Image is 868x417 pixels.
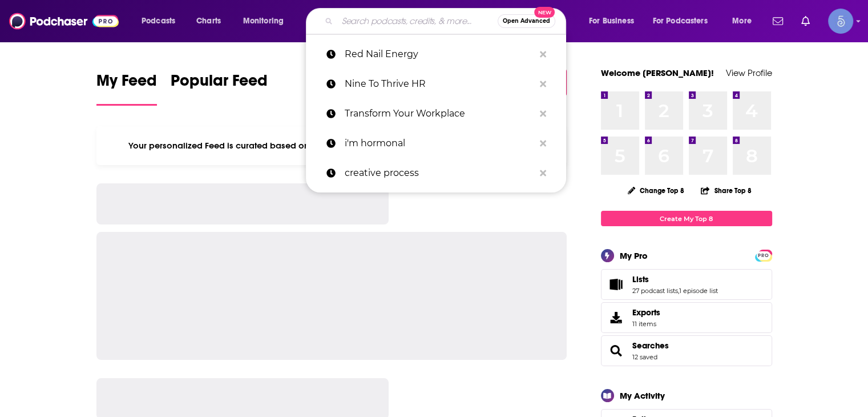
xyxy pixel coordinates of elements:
span: PRO [757,251,770,260]
a: creative process [306,158,566,188]
a: i'm hormonal [306,129,566,158]
a: 1 episode list [679,287,718,295]
a: Lists [605,276,628,292]
a: Welcome [PERSON_NAME]! [601,67,714,78]
span: For Podcasters [653,13,708,29]
span: Open Advanced [503,18,550,24]
p: Red Nail Energy [345,39,534,69]
a: Exports [601,302,772,333]
div: Your personalized Feed is curated based on the Podcasts, Creators, Users, and Lists that you Follow. [96,126,567,165]
span: Logged in as Spiral5-G1 [828,9,853,34]
a: Nine To Thrive HR [306,69,566,99]
button: open menu [235,12,298,30]
img: User Profile [828,9,853,34]
p: Nine To Thrive HR [345,69,534,99]
p: Transform Your Workplace [345,99,534,129]
button: Show profile menu [828,9,853,34]
a: My Feed [96,71,157,106]
a: Transform Your Workplace [306,99,566,129]
button: open menu [134,12,190,30]
p: creative process [345,158,534,188]
span: Charts [196,13,221,29]
a: Searches [605,343,628,359]
a: Lists [632,274,718,284]
span: Exports [632,307,660,318]
span: Searches [601,335,772,366]
span: Lists [632,274,649,284]
button: Change Top 8 [621,183,692,198]
button: Share Top 8 [700,179,752,202]
span: My Feed [96,71,157,97]
button: open menu [581,12,648,30]
a: View Profile [726,67,772,78]
a: PRO [757,251,770,259]
span: More [732,13,752,29]
a: Red Nail Energy [306,39,566,69]
span: 11 items [632,320,660,328]
div: My Activity [620,390,665,401]
a: Searches [632,340,669,351]
p: i'm hormonal [345,129,534,158]
input: Search podcasts, credits, & more... [337,12,498,30]
a: 27 podcast lists [632,287,678,295]
span: For Business [589,13,634,29]
a: Popular Feed [171,71,268,106]
button: open menu [724,12,766,30]
button: Open AdvancedNew [498,14,555,28]
a: Charts [189,12,228,30]
div: Search podcasts, credits, & more... [317,8,577,34]
span: Lists [601,269,772,300]
a: Show notifications dropdown [768,11,788,31]
a: 12 saved [632,353,657,361]
span: Exports [605,310,628,326]
img: Podchaser - Follow, Share and Rate Podcasts [9,10,119,32]
span: New [534,7,555,18]
span: Podcasts [142,13,175,29]
button: open menu [645,12,724,30]
a: Create My Top 8 [601,211,772,226]
a: Show notifications dropdown [797,11,814,31]
div: My Pro [620,250,648,261]
span: , [678,287,679,295]
span: Popular Feed [171,71,268,97]
span: Monitoring [243,13,284,29]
